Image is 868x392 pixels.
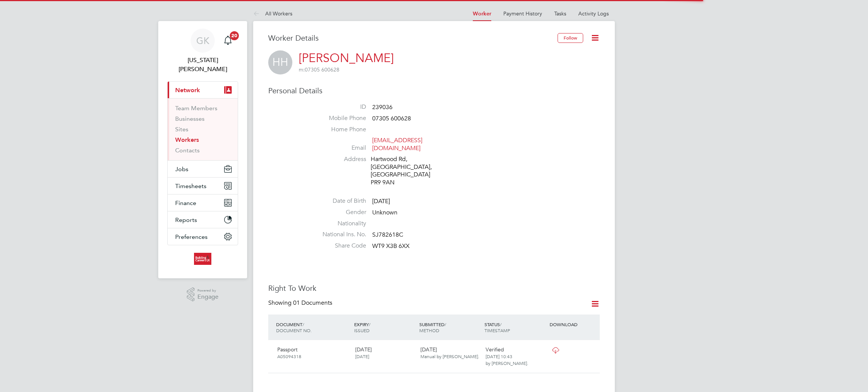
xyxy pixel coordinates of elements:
[175,105,217,112] a: Team Members
[420,353,479,359] span: Manual by [PERSON_NAME].
[268,299,334,307] div: Showing
[417,343,483,363] div: [DATE]
[167,56,238,74] span: Georgia King
[313,220,366,228] label: Nationality
[484,327,510,333] span: TIMESTAMP
[313,114,366,122] label: Mobile Phone
[313,126,366,134] label: Home Phone
[486,360,528,366] span: by [PERSON_NAME].
[168,211,238,228] button: Reports
[268,283,600,293] h3: Right To Work
[372,242,410,250] span: WT9 X3B 6XX
[313,242,366,250] label: Share Code
[158,21,247,278] nav: Main navigation
[372,115,411,122] span: 07305 600628
[303,321,304,327] span: /
[276,327,312,333] span: DOCUMENT NO.
[417,318,483,337] div: SUBMITTED
[175,147,200,154] a: Contacts
[372,103,393,111] span: 239036
[175,87,200,94] span: Network
[483,318,548,337] div: STATUS
[175,233,208,240] span: Preferences
[299,66,305,73] span: m:
[175,136,199,143] a: Workers
[313,155,366,163] label: Address
[293,299,332,307] span: 01 Documents
[167,253,238,265] a: Go to home page
[578,10,609,17] a: Activity Logs
[548,318,600,331] div: DOWNLOAD
[168,98,238,160] div: Network
[473,11,491,17] a: Worker
[167,29,238,74] a: GK[US_STATE][PERSON_NAME]
[168,82,238,98] button: Network
[175,182,206,190] span: Timesheets
[196,36,209,46] span: GK
[230,31,239,40] span: 20
[503,10,542,17] a: Payment History
[268,50,292,74] span: HH
[419,327,439,333] span: METHOD
[220,29,235,53] a: 20
[313,103,366,111] label: ID
[355,353,369,359] span: [DATE]
[168,194,238,211] button: Finance
[253,10,292,17] a: All Workers
[313,208,366,216] label: Gender
[371,155,442,187] div: Hartwood Rd, [GEOGRAPHIC_DATA], [GEOGRAPHIC_DATA] PR9 9AN
[372,198,390,205] span: [DATE]
[369,321,370,327] span: /
[486,353,512,359] span: [DATE] 10:43
[558,33,583,43] button: Follow
[197,287,219,294] span: Powered by
[372,231,403,239] span: SJ782618C
[354,327,370,333] span: ISSUED
[268,33,558,43] h3: Worker Details
[175,115,205,122] a: Businesses
[168,161,238,177] button: Jobs
[352,343,417,363] div: [DATE]
[372,137,422,152] a: [EMAIL_ADDRESS][DOMAIN_NAME]
[554,10,566,17] a: Tasks
[187,287,219,302] a: Powered byEngage
[313,197,366,205] label: Date of Birth
[175,216,197,223] span: Reports
[372,209,397,216] span: Unknown
[168,178,238,194] button: Timesheets
[168,228,238,245] button: Preferences
[197,294,219,300] span: Engage
[194,253,211,265] img: buildingcareersuk-logo-retina.png
[175,166,188,173] span: Jobs
[445,321,446,327] span: /
[486,346,504,353] span: Verified
[299,51,394,65] a: [PERSON_NAME]
[175,199,196,207] span: Finance
[313,231,366,239] label: National Ins. No.
[277,353,301,359] span: A05094318
[299,66,339,73] span: 07305 600628
[274,343,352,363] div: Passport
[268,86,600,96] h3: Personal Details
[500,321,501,327] span: /
[313,144,366,152] label: Email
[274,318,352,337] div: DOCUMENT
[175,126,188,133] a: Sites
[352,318,417,337] div: EXPIRY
